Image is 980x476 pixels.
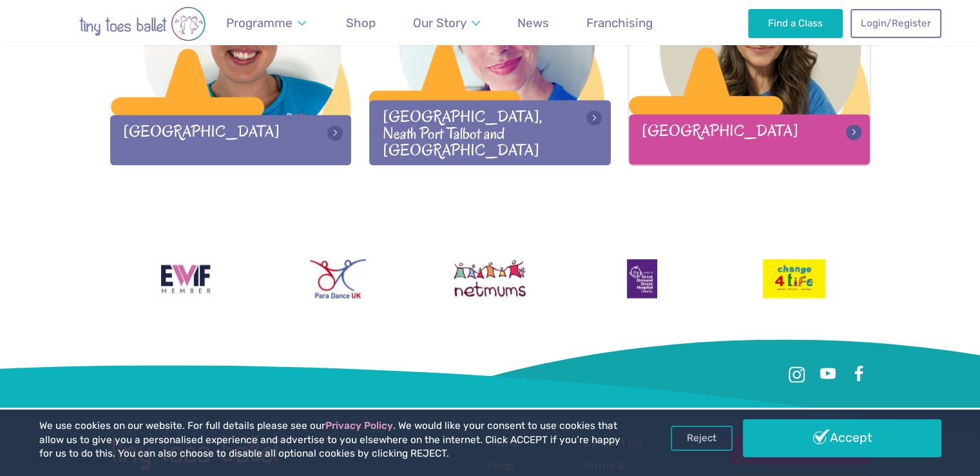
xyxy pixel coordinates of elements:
div: [GEOGRAPHIC_DATA], Neath Port Talbot and [GEOGRAPHIC_DATA] [369,100,611,164]
a: Facebook [847,362,870,386]
a: News [512,8,555,38]
div: [GEOGRAPHIC_DATA] [110,115,352,164]
span: News [517,15,549,30]
a: Reject [671,426,733,450]
a: Privacy Policy [325,420,393,431]
img: tiny toes ballet [39,6,245,41]
a: Instagram [785,362,809,386]
a: Shop [340,8,382,38]
a: Programme [220,8,312,38]
span: Franchising [586,15,653,30]
img: Para Dance UK [310,259,365,298]
img: Encouraging Women Into Franchising [155,259,216,298]
span: Our Story [413,15,466,30]
a: Login/Register [850,9,941,37]
p: We use cookies on our website. For full details please see our . We would like your consent to us... [39,419,626,461]
div: [GEOGRAPHIC_DATA] [629,114,870,164]
span: Programme [226,15,293,30]
a: Youtube [816,362,840,386]
span: Shop [346,15,376,30]
a: Accept [743,419,941,457]
a: Our Story [407,8,486,38]
a: Find a Class [748,9,843,37]
a: Franchising [581,8,659,38]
